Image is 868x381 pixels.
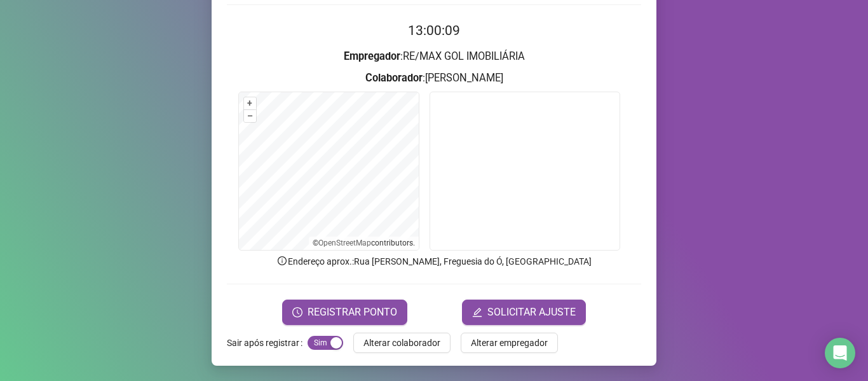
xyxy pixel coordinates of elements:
button: Alterar colaborador [353,333,451,353]
label: Sair após registrar [227,333,308,353]
li: © contributors. [313,239,415,247]
strong: Colaborador [365,72,423,84]
span: Alterar colaborador [363,336,440,350]
span: REGISTRAR PONTO [308,305,397,320]
div: Open Intercom Messenger [825,338,855,368]
span: clock-circle [292,307,302,317]
button: REGISTRAR PONTO [282,300,407,325]
span: edit [472,307,482,317]
span: info-circle [276,255,288,267]
button: + [244,97,256,109]
time: 13:00:09 [408,23,460,38]
h3: : RE/MAX GOL IMOBILIÁRIA [227,48,641,65]
a: OpenStreetMap [318,239,371,247]
span: SOLICITAR AJUSTE [487,305,576,320]
p: Endereço aprox. : Rua [PERSON_NAME], Freguesia do Ó, [GEOGRAPHIC_DATA] [227,254,641,268]
button: editSOLICITAR AJUSTE [462,300,586,325]
button: Alterar empregador [461,333,558,353]
strong: Empregador [344,50,400,62]
h3: : [PERSON_NAME] [227,70,641,87]
span: Alterar empregador [471,336,548,350]
button: – [244,110,256,122]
